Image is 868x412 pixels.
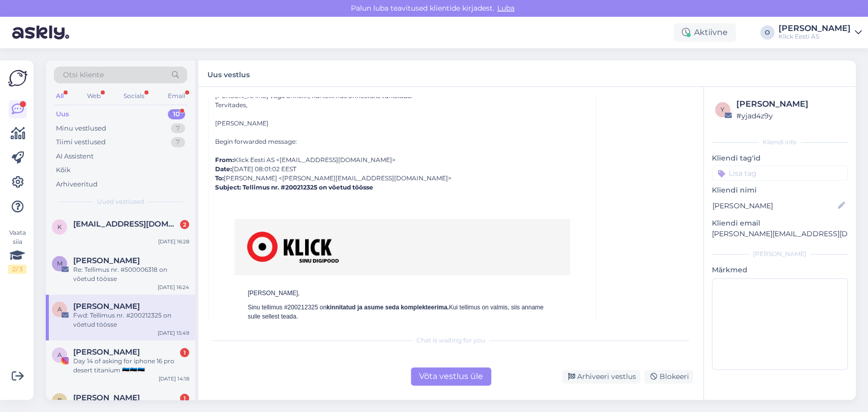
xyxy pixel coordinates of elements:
[712,265,848,275] p: Märkmed
[712,218,848,229] p: Kliendi email
[180,348,189,357] div: 1
[168,109,185,119] div: 10
[215,183,241,191] b: Subject:
[166,89,187,103] div: Email
[73,302,140,311] span: Annemari Oherd
[736,110,845,121] div: # yjad4z9y
[56,179,98,189] div: Arhiveeritud
[674,23,736,42] div: Aktiivne
[248,289,557,298] p: [PERSON_NAME],
[56,109,69,119] div: Uus
[158,329,189,337] div: [DATE] 15:49
[56,137,106,147] div: Tiimi vestlused
[8,69,27,88] img: Askly Logo
[57,305,62,313] span: A
[779,24,862,41] a: [PERSON_NAME]Klick Eesti AS
[215,156,234,164] b: From:
[73,265,189,283] div: Re: Tellimus nr. #500006318 on võetud töösse
[494,4,518,13] span: Luba
[63,70,104,80] span: Otsi kliente
[779,33,851,41] div: Klick Eesti AS
[158,283,189,291] div: [DATE] 16:24
[215,128,589,155] div: Begin forwarded message:
[215,174,224,182] b: To:
[73,347,140,357] span: Aleksander Albei
[122,89,146,103] div: Socials
[171,137,185,147] div: 7
[712,185,848,196] p: Kliendi nimi
[562,370,640,384] div: Arhiveeri vestlus
[779,24,851,33] div: [PERSON_NAME]
[712,153,848,164] p: Kliendi tag'id
[712,166,848,181] input: Lisa tag
[54,89,66,103] div: All
[85,89,103,103] div: Web
[215,101,589,128] div: Tervitades,
[215,155,589,201] div: Klick Eesti AS <[EMAIL_ADDRESS][DOMAIN_NAME]> [DATE] 08:01:02 EEST [PERSON_NAME] <[PERSON_NAME][E...
[57,397,62,404] span: r
[712,138,848,147] div: Kliendi info
[73,219,179,229] span: kermorikk@gmail.com
[171,123,185,134] div: 7
[180,220,189,229] div: 2
[56,123,106,134] div: Minu vestlused
[97,197,144,206] span: Uued vestlused
[158,238,189,245] div: [DATE] 16:28
[760,25,774,40] div: O
[712,200,836,211] input: Lisa nimi
[411,367,491,386] div: Võta vestlus üle
[243,183,373,191] b: Tellimus nr. #200212325 on võetud töösse
[207,67,250,80] label: Uus vestlus
[644,370,693,384] div: Blokeeri
[56,165,71,175] div: Kõik
[215,165,232,173] b: Date:
[248,303,557,321] p: Sinu tellimus #200212325 on Kui tellimus on valmis, siis anname sulle sellest teada.
[73,311,189,329] div: Fwd: Tellimus nr. #200212325 on võetud töösse
[57,260,63,267] span: M
[73,393,140,402] span: renee virronen
[73,357,189,375] div: Day 14 of asking for iphone 16 pro desert titanium 🇪🇪🇪🇪🇪🇪
[56,151,94,162] div: AI Assistent
[712,229,848,239] p: [PERSON_NAME][EMAIL_ADDRESS][DOMAIN_NAME]
[73,256,140,265] span: Minajev, Vladislav
[159,375,189,383] div: [DATE] 14:18
[180,394,189,403] div: 1
[736,98,845,110] div: [PERSON_NAME]
[57,351,62,359] span: A
[215,119,589,128] div: [PERSON_NAME]
[208,336,693,345] div: Chat is waiting for you
[326,304,449,311] strong: kinnitatud ja asume seda komplekteerima.
[57,223,62,231] span: k
[721,106,725,113] span: y
[8,265,26,274] div: 2 / 3
[712,249,848,259] div: [PERSON_NAME]
[8,228,26,274] div: Vaata siia
[247,232,339,263] img: Klick Eesti AS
